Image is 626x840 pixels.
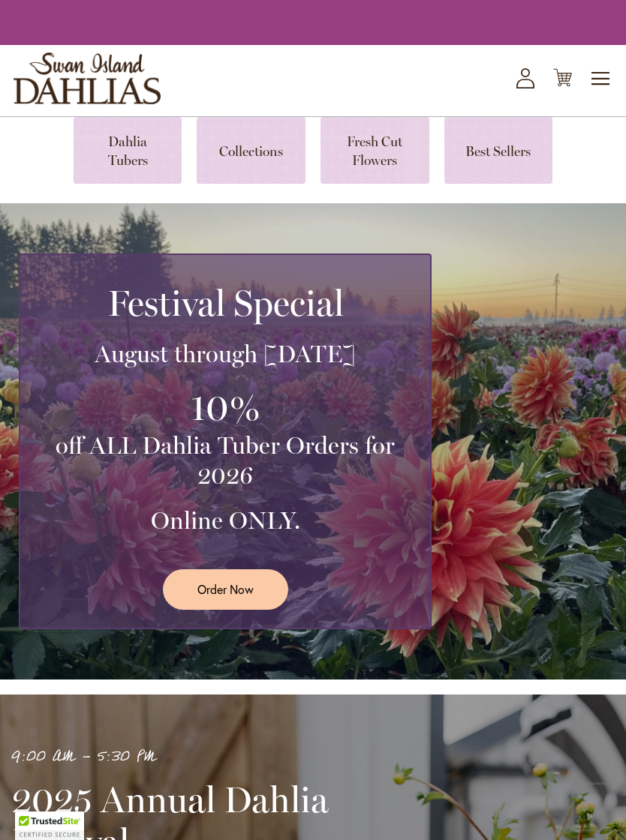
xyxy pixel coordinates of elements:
h3: Online ONLY. [38,505,412,535]
h3: August through [DATE] [38,339,412,369]
h3: 10% [38,384,412,431]
p: 9:00 AM - 5:30 PM [11,745,424,769]
h3: off ALL Dahlia Tuber Orders for 2026 [38,430,412,490]
span: Order Now [197,580,254,598]
a: Order Now [163,569,288,609]
h2: Festival Special [38,282,412,324]
a: store logo [14,52,161,104]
